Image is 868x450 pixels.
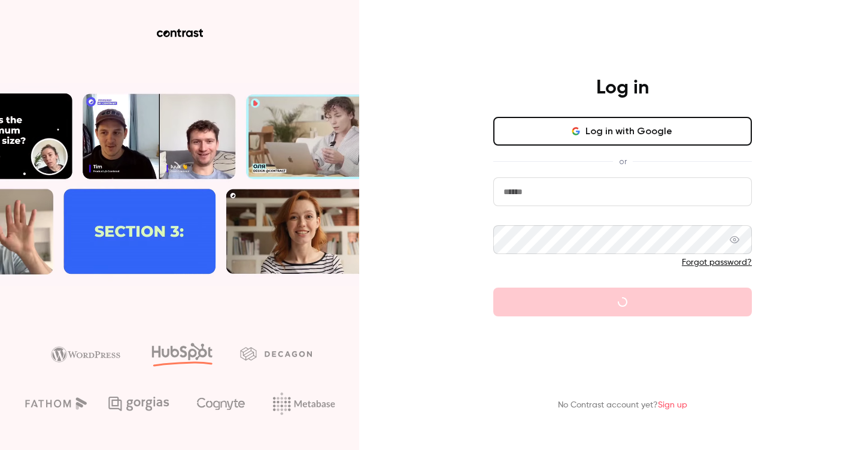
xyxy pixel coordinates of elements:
[240,347,312,360] img: decagon
[658,401,687,409] a: Sign up
[493,117,752,146] button: Log in with Google
[596,76,649,100] h4: Log in
[682,258,752,267] a: Forgot password?
[613,155,633,168] span: or
[558,399,687,412] p: No Contrast account yet?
